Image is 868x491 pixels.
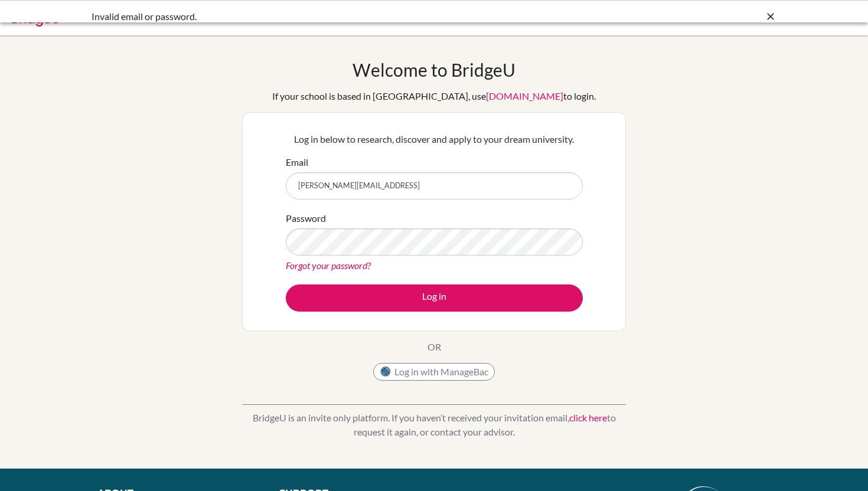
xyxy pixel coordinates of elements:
[428,340,441,354] p: OR
[373,363,495,381] button: Log in with ManageBac
[286,132,583,146] p: Log in below to research, discover and apply to your dream university.
[286,211,326,225] label: Password
[353,59,515,80] h1: Welcome to BridgeU
[286,260,371,271] a: Forgot your password?
[242,411,626,439] p: BridgeU is an invite only platform. If you haven’t received your invitation email, to request it ...
[286,155,308,169] label: Email
[569,412,607,423] a: click here
[486,90,563,102] a: [DOMAIN_NAME]
[272,89,596,103] div: If your school is based in [GEOGRAPHIC_DATA], use to login.
[286,284,583,312] button: Log in
[92,9,599,24] div: Invalid email or password.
